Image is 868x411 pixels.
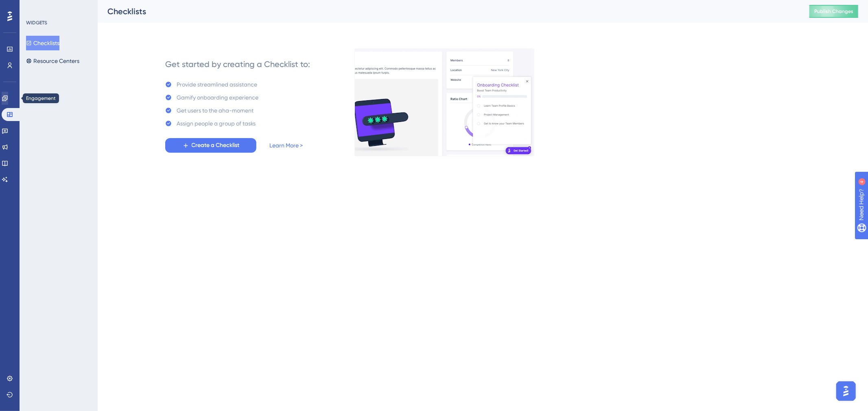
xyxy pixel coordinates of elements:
div: WIDGETS [26,19,47,26]
div: 4 [56,4,59,11]
div: Gamify onboarding experience [177,93,258,102]
span: Publish Changes [814,8,853,15]
button: Create a Checklist [165,138,256,153]
span: Need Help? [19,2,51,12]
a: Learn More > [269,141,303,150]
iframe: UserGuiding AI Assistant Launcher [834,379,858,403]
button: Publish Changes [809,5,858,18]
div: Assign people a group of tasks [177,119,256,128]
button: Resource Centers [26,54,79,68]
div: Get started by creating a Checklist to: [165,58,310,70]
div: Checklists [107,6,789,17]
div: Get users to the aha-moment [177,106,254,115]
button: Checklists [26,36,59,50]
div: Provide streamlined assistance [177,80,257,89]
img: e28e67207451d1beac2d0b01ddd05b56.gif [354,48,534,156]
span: Create a Checklist [192,141,240,150]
